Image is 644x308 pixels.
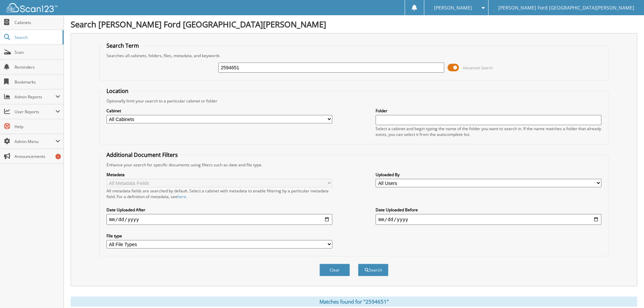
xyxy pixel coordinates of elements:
[106,207,332,213] label: Date Uploaded After
[55,154,61,159] div: 1
[15,34,59,40] span: Search
[319,264,350,276] button: Clear
[103,98,605,104] div: Optionally limit your search to a particular cabinet or folder
[358,264,388,276] button: Search
[71,19,637,30] h1: Search [PERSON_NAME] Ford [GEOGRAPHIC_DATA][PERSON_NAME]
[103,42,142,49] legend: Search Term
[106,172,332,177] label: Metadata
[15,49,60,55] span: Scan
[106,188,332,199] div: All metadata fields are searched by default. Select a cabinet with metadata to enable filtering b...
[103,151,181,159] legend: Additional Document Filters
[71,297,637,307] div: Matches found for "2594651"
[15,94,55,100] span: Admin Reports
[103,162,605,168] div: Enhance your search for specific documents using filters such as date and file type.
[106,233,332,239] label: File type
[106,108,332,114] label: Cabinet
[15,109,55,115] span: User Reports
[15,64,60,70] span: Reminders
[498,6,634,10] span: [PERSON_NAME] Ford [GEOGRAPHIC_DATA][PERSON_NAME]
[376,207,601,213] label: Date Uploaded Before
[15,79,60,85] span: Bookmarks
[15,153,60,159] span: Announcements
[103,53,605,58] div: Searches all cabinets, folders, files, metadata, and keywords
[7,3,57,12] img: scan123-logo-white.svg
[376,172,601,177] label: Uploaded By
[376,214,601,225] input: end
[376,108,601,114] label: Folder
[434,6,472,10] span: [PERSON_NAME]
[463,65,493,70] span: Advanced Search
[376,126,601,137] div: Select a cabinet and begin typing the name of the folder you want to search in. If the name match...
[106,214,332,225] input: start
[103,87,132,95] legend: Location
[15,139,55,144] span: Admin Menu
[177,194,186,199] a: here
[15,124,60,129] span: Help
[15,20,60,25] span: Cabinets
